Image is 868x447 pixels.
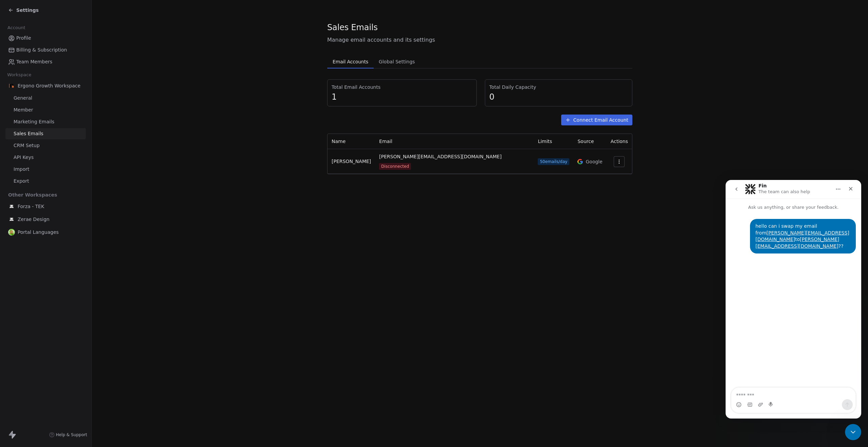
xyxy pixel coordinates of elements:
a: Team Members [5,56,86,67]
span: 1 [332,92,472,102]
span: Profile [16,35,31,42]
span: Sales Emails [327,22,378,33]
span: [PERSON_NAME][EMAIL_ADDRESS][DOMAIN_NAME] [379,153,501,160]
span: Source [577,139,594,144]
span: Email Accounts [330,57,371,66]
span: Workspace [4,70,34,80]
img: Forza%20Tek-Socialimage.png [8,203,15,210]
span: Portal Languages [18,229,59,236]
button: Connect Email Account [561,115,632,125]
span: Ergono Growth Workspace [18,82,80,89]
span: Team Members [16,58,52,65]
span: Account [4,23,28,33]
span: Limits [538,139,552,144]
span: Forza - TEK [18,203,44,210]
span: Email [379,139,392,144]
span: 50 emails/day [538,158,569,165]
span: Name [332,139,346,144]
img: Portal%20Languages%201024%20x%201024%20Globe.png [8,229,15,236]
span: API Keys [14,154,34,161]
a: Settings [8,7,39,14]
span: 0 [489,92,628,102]
span: Google [586,158,602,165]
span: CRM Setup [14,142,40,149]
a: Profile [5,33,86,44]
a: General [5,93,86,104]
span: Sales Emails [14,130,43,137]
span: Zerae Design [18,216,50,223]
span: Settings [16,7,39,14]
span: Disconnected [379,163,411,170]
a: Export [5,176,86,187]
span: Export [14,178,29,185]
a: Billing & Subscription [5,44,86,56]
span: Help & Support [56,432,87,438]
span: Global Settings [376,57,418,66]
img: Ergono%20growth%20Transparent%20Logo%20.png [8,82,15,89]
span: General [14,95,32,102]
img: Forza%20Tek-Socialimage.png [8,216,15,223]
span: [PERSON_NAME] [332,159,371,164]
iframe: Intercom live chat [726,180,861,419]
span: Total Email Accounts [332,84,472,90]
a: Member [5,104,86,116]
a: CRM Setup [5,140,86,151]
span: Manage email accounts and its settings [327,36,632,44]
a: Help & Support [49,432,87,438]
span: Marketing Emails [14,118,54,125]
span: Member [14,106,33,114]
span: Import [14,166,29,173]
a: Sales Emails [5,128,86,139]
a: Import [5,164,86,175]
span: Other Workspaces [5,189,60,200]
iframe: Intercom live chat [845,424,861,440]
span: Actions [611,139,628,144]
span: Total Daily Capacity [489,84,628,90]
a: Marketing Emails [5,116,86,127]
span: Billing & Subscription [16,46,67,54]
a: API Keys [5,152,86,163]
